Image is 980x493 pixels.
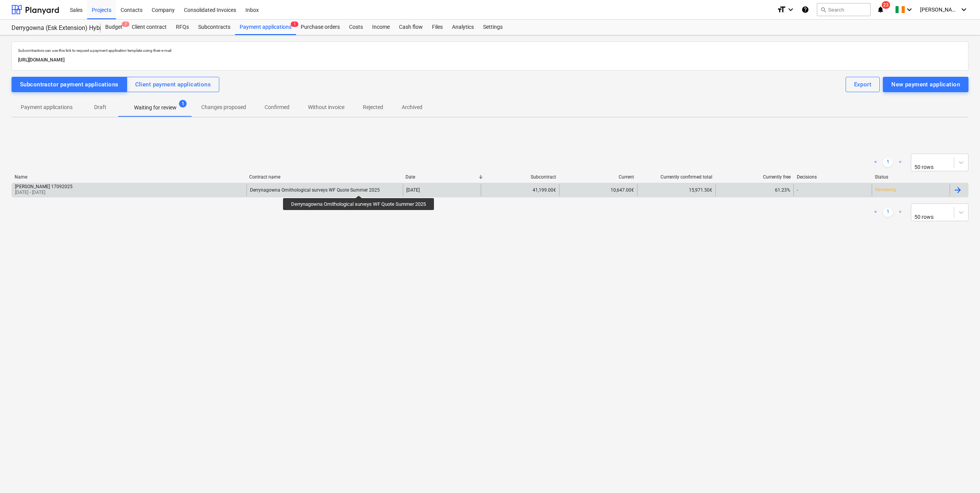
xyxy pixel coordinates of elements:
[797,187,798,193] div: -
[854,79,872,89] div: Export
[15,189,73,196] p: [DATE] - [DATE]
[91,103,109,111] p: Draft
[920,7,958,13] span: [PERSON_NAME]
[777,5,786,14] i: format_size
[481,184,559,196] div: 41,199.00€
[402,103,422,111] p: Archived
[562,174,634,180] div: Current
[877,5,884,14] i: notifications
[786,5,795,14] i: keyboard_arrow_down
[871,158,880,167] a: Previous page
[249,174,399,180] div: Contract name
[179,100,187,108] span: 1
[905,5,914,14] i: keyboard_arrow_down
[194,20,235,35] a: Subcontracts
[12,77,127,92] button: Subcontractor payment applications
[406,174,478,180] div: Date
[344,20,367,35] a: Costs
[308,103,344,111] p: Without invoice
[101,20,127,35] div: Budget
[296,20,344,35] a: Purchase orders
[21,103,73,111] p: Payment applications
[718,174,791,180] div: Currently free
[135,79,211,89] div: Client payment applications
[914,214,942,220] div: 50 rows
[394,20,427,35] a: Cash flow
[637,184,715,196] div: 15,971.50€
[820,7,826,13] span: search
[478,20,507,35] a: Settings
[797,174,869,180] div: Decisions
[959,5,968,14] i: keyboard_arrow_down
[447,20,478,35] a: Analytics
[250,187,380,193] div: Derrynagowna Ornithological surveys WF Quote Summer 2025
[291,22,298,27] span: 1
[235,20,296,35] a: Payment applications1
[875,187,896,193] p: Reviewing
[134,104,177,112] p: Waiting for review
[942,456,980,493] iframe: Chat Widget
[265,103,290,111] p: Confirmed
[235,20,296,35] div: Payment applications
[101,20,127,35] a: Budget7
[801,5,809,14] i: Knowledge base
[896,208,905,217] a: Next page
[127,77,220,92] button: Client payment applications
[18,48,962,53] p: Subcontractors can use this link to request a payment application template using their e-mail
[846,77,880,92] button: Export
[363,103,383,111] p: Rejected
[367,20,394,35] a: Income
[640,174,712,180] div: Currently confirmed total
[775,187,790,193] span: 61.23%
[127,20,171,35] a: Client contract
[882,1,890,9] span: 23
[406,187,420,193] div: [DATE]
[883,158,892,167] a: Page 1 is your current page
[875,174,947,180] div: Status
[896,158,905,167] a: Next page
[559,184,637,196] div: 10,647.00€
[18,56,962,64] p: [URL][DOMAIN_NAME]
[20,79,119,89] div: Subcontractor payment applications
[883,77,968,92] button: New payment application
[817,3,871,16] button: Search
[122,22,129,27] span: 7
[15,184,73,189] div: [PERSON_NAME] 17092025
[12,24,91,32] div: Derrygowna (Esk Extension) Hybrid
[15,174,243,180] div: Name
[914,164,942,170] div: 50 rows
[891,79,960,89] div: New payment application
[883,208,892,217] a: Page 1 is your current page
[427,20,447,35] a: Files
[484,174,556,180] div: Subcontract
[871,208,880,217] a: Previous page
[171,20,194,35] a: RFQs
[201,103,246,111] p: Changes proposed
